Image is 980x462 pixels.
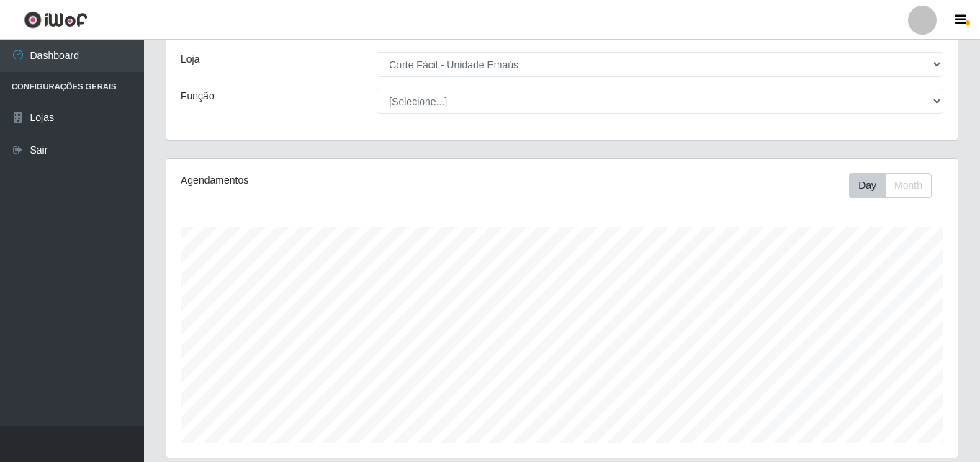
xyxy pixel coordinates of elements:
[181,89,215,104] label: Função
[849,173,886,198] button: Day
[181,173,486,188] div: Agendamentos
[849,173,943,198] div: Toolbar with button groups
[24,11,88,29] img: CoreUI Logo
[849,173,932,198] div: First group
[885,173,932,198] button: Month
[181,52,199,67] label: Loja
